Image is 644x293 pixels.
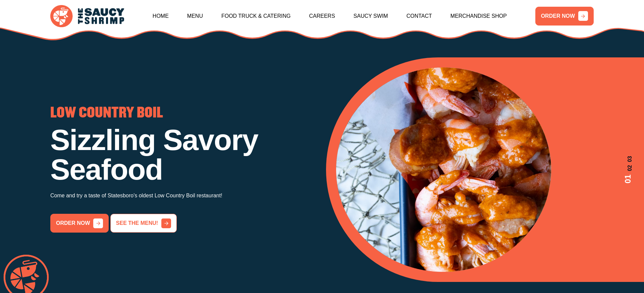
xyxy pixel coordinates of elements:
div: 1 / 3 [336,67,634,272]
span: 03 [622,156,634,162]
a: Food Truck & Catering [221,2,291,31]
p: Come and try a taste of Statesboro's oldest Low Country Boil restaurant! [50,191,318,200]
img: Banner Image [336,67,551,272]
a: ORDER NOW [535,7,594,26]
span: 02 [622,165,634,171]
span: LOW COUNTRY BOIL [50,106,163,120]
a: order now [50,214,109,233]
span: 01 [622,175,634,184]
h1: Sizzling Savory Seafood [50,125,318,184]
a: Contact [407,2,432,31]
div: 3 / 3 [50,106,318,233]
a: Careers [309,2,335,31]
a: Saucy Swim [354,2,388,31]
a: Home [153,2,169,31]
a: See the menu! [110,214,177,233]
a: Merchandise Shop [450,2,507,31]
img: logo [50,5,124,28]
a: Menu [187,2,203,31]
